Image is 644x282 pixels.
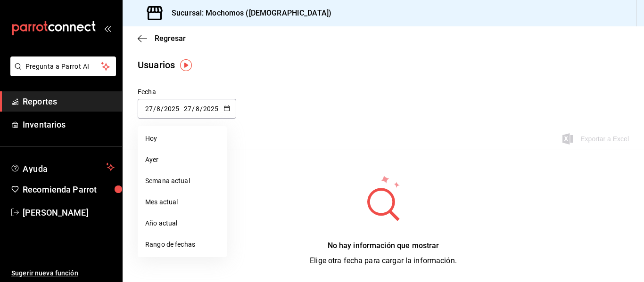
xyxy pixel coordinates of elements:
[138,128,227,149] li: Hoy
[181,105,182,113] span: -
[23,95,115,108] span: Reportes
[25,62,101,72] span: Pregunta a Parrot AI
[145,105,153,113] input: Day
[138,213,227,234] li: Año actual
[203,105,219,113] input: Year
[23,183,115,196] span: Recomienda Parrot
[192,105,195,113] span: /
[195,105,200,113] input: Month
[138,58,175,72] div: Usuarios
[11,268,115,278] span: Sugerir nueva función
[180,59,192,71] img: Tooltip marker
[104,24,111,32] button: open_drawer_menu
[200,105,203,113] span: /
[138,34,186,43] button: Regresar
[164,105,180,113] input: Year
[23,118,115,131] span: Inventarios
[138,234,227,255] li: Rango de fechas
[164,8,331,19] h3: Sucursal: Mochomos ([DEMOGRAPHIC_DATA])
[23,161,102,173] span: Ayuda
[183,105,192,113] input: Day
[138,170,227,192] li: Semana actual
[156,105,161,113] input: Month
[310,256,457,265] span: Elige otra fecha para cargar la información.
[10,56,116,76] button: Pregunta a Parrot AI
[23,206,115,219] span: [PERSON_NAME]
[310,240,457,251] div: No hay información que mostrar
[138,87,236,97] div: Fecha
[138,192,227,213] li: Mes actual
[7,68,116,78] a: Pregunta a Parrot AI
[153,105,156,113] span: /
[155,34,186,43] span: Regresar
[138,149,227,170] li: Ayer
[161,105,164,113] span: /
